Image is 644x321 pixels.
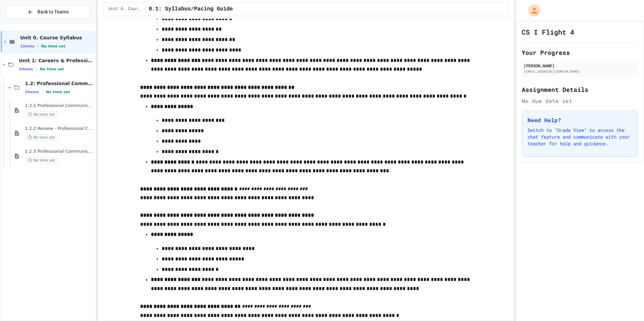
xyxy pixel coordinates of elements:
h2: Your Progress [522,48,638,57]
div: [EMAIL_ADDRESS][DOMAIN_NAME] [524,69,636,74]
span: Back to Teams [37,8,69,15]
span: 1 items [20,44,34,48]
span: 3 items [25,90,39,94]
span: 1.2.2 Review - Professional Communication [25,126,94,132]
p: Switch to "Grade View" to access the chat feature and communicate with your teacher for help and ... [527,127,632,147]
span: No time set [25,134,58,141]
h2: Assignment Details [522,85,638,94]
span: No time set [25,157,58,164]
div: [PERSON_NAME] [524,63,636,69]
span: • [36,66,37,72]
span: No time set [25,111,58,118]
span: • [42,89,43,95]
span: / [144,6,146,12]
h1: CS I Flight 4 [522,27,574,37]
span: 1.2.1 Professional Communication [25,103,94,109]
span: 0.1: Syllabus/Pacing Guide [149,5,233,13]
span: Unit 0. Course Syllabus [20,35,94,41]
span: • [37,43,38,49]
span: No time set [46,90,70,94]
span: Unit 1: Careers & Professionalism [19,58,94,64]
span: No time set [40,67,64,71]
span: 3 items [19,67,33,71]
span: Unit 0. Course Syllabus [109,6,141,12]
div: No due date set [522,97,638,105]
span: No time set [41,44,65,48]
span: 1.2.3 Professional Communication Challenge [25,149,94,154]
span: 1.2: Professional Communication [25,80,94,86]
h3: Need Help? [527,116,632,124]
div: My Account [521,3,542,18]
button: Back to Teams [6,5,90,19]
